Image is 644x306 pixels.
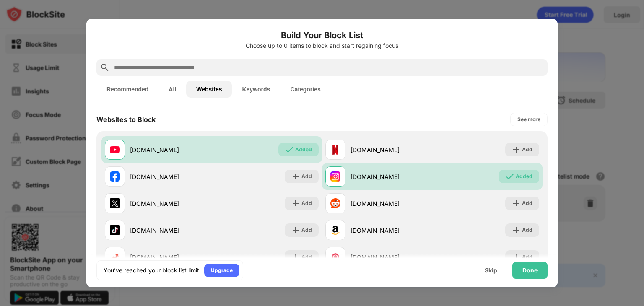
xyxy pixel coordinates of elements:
[130,199,212,208] div: [DOMAIN_NAME]
[522,226,532,234] div: Add
[301,253,312,261] div: Add
[96,81,158,98] button: Recommended
[351,226,432,235] div: [DOMAIN_NAME]
[130,253,212,262] div: [DOMAIN_NAME]
[130,172,212,181] div: [DOMAIN_NAME]
[110,252,120,262] img: favicons
[301,172,312,181] div: Add
[110,198,120,208] img: favicons
[104,266,199,275] div: You’ve reached your block list limit
[96,29,548,41] h6: Build Your Block List
[351,172,432,181] div: [DOMAIN_NAME]
[330,252,340,262] img: favicons
[110,145,120,155] img: favicons
[211,266,233,275] div: Upgrade
[522,267,538,274] div: Done
[330,198,340,208] img: favicons
[330,225,340,235] img: favicons
[301,226,312,234] div: Add
[130,226,212,235] div: [DOMAIN_NAME]
[110,171,120,182] img: favicons
[351,253,432,262] div: [DOMAIN_NAME]
[351,199,432,208] div: [DOMAIN_NAME]
[485,267,497,274] div: Skip
[301,199,312,207] div: Add
[522,145,532,154] div: Add
[100,62,110,73] img: search.svg
[158,81,186,98] button: All
[186,81,232,98] button: Websites
[516,172,532,181] div: Added
[232,81,280,98] button: Keywords
[522,253,532,261] div: Add
[517,115,540,124] div: See more
[295,145,312,154] div: Added
[96,42,548,49] div: Choose up to 0 items to block and start regaining focus
[522,199,532,207] div: Add
[110,225,120,235] img: favicons
[330,171,340,182] img: favicons
[280,81,330,98] button: Categories
[130,145,212,154] div: [DOMAIN_NAME]
[330,145,340,155] img: favicons
[96,115,156,124] div: Websites to Block
[351,145,432,154] div: [DOMAIN_NAME]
